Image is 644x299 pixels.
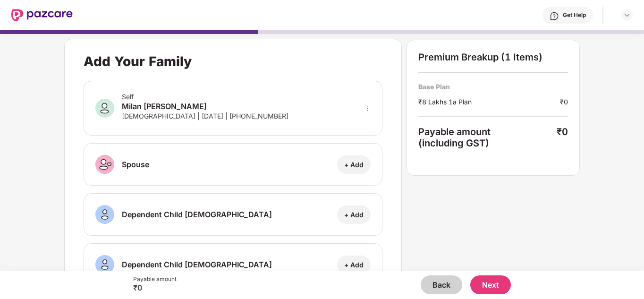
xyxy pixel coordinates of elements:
[421,275,462,294] button: Back
[122,112,288,120] div: [DEMOGRAPHIC_DATA] | [DATE] | [PHONE_NUMBER]
[122,93,288,101] div: Self
[418,82,568,91] div: Base Plan
[364,105,371,111] span: more
[95,99,114,118] img: svg+xml;base64,PHN2ZyB3aWR0aD0iNDAiIGhlaWdodD0iNDAiIHZpZXdCb3g9IjAgMCA0MCA0MCIgZmlsbD0ibm9uZSIgeG...
[122,209,272,220] div: Dependent Child [DEMOGRAPHIC_DATA]
[418,126,556,149] div: Payable amount
[560,97,568,107] div: ₹0
[11,9,73,21] img: New Pazcare Logo
[418,137,489,149] span: (including GST)
[557,126,568,149] div: ₹0
[344,160,364,169] div: + Add
[133,283,177,292] div: ₹0
[95,155,114,174] img: svg+xml;base64,PHN2ZyB3aWR0aD0iNDAiIGhlaWdodD0iNDAiIHZpZXdCb3g9IjAgMCA0MCA0MCIgZmlsbD0ibm9uZSIgeG...
[344,260,364,269] div: + Add
[133,275,177,283] div: Payable amount
[550,11,559,21] img: svg+xml;base64,PHN2ZyBpZD0iSGVscC0zMngzMiIgeG1sbnM9Imh0dHA6Ly93d3cudzMub3JnLzIwMDAvc3ZnIiB3aWR0aD...
[623,11,631,19] img: svg+xml;base64,PHN2ZyBpZD0iRHJvcGRvd24tMzJ4MzIiIHhtbG5zPSJodHRwOi8vd3d3LnczLm9yZy8yMDAwL3N2ZyIgd2...
[418,97,559,107] div: ₹8 Lakhs 1a Plan
[563,11,586,19] div: Get Help
[470,275,511,294] button: Next
[122,159,149,170] div: Spouse
[122,101,288,112] div: Milan [PERSON_NAME]
[95,255,114,274] img: svg+xml;base64,PHN2ZyB3aWR0aD0iNDAiIGhlaWdodD0iNDAiIHZpZXdCb3g9IjAgMCA0MCA0MCIgZmlsbD0ibm9uZSIgeG...
[84,53,192,69] div: Add Your Family
[122,259,272,270] div: Dependent Child [DEMOGRAPHIC_DATA]
[418,51,568,63] div: Premium Breakup (1 Items)
[95,205,114,224] img: svg+xml;base64,PHN2ZyB3aWR0aD0iNDAiIGhlaWdodD0iNDAiIHZpZXdCb3g9IjAgMCA0MCA0MCIgZmlsbD0ibm9uZSIgeG...
[344,210,364,219] div: + Add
